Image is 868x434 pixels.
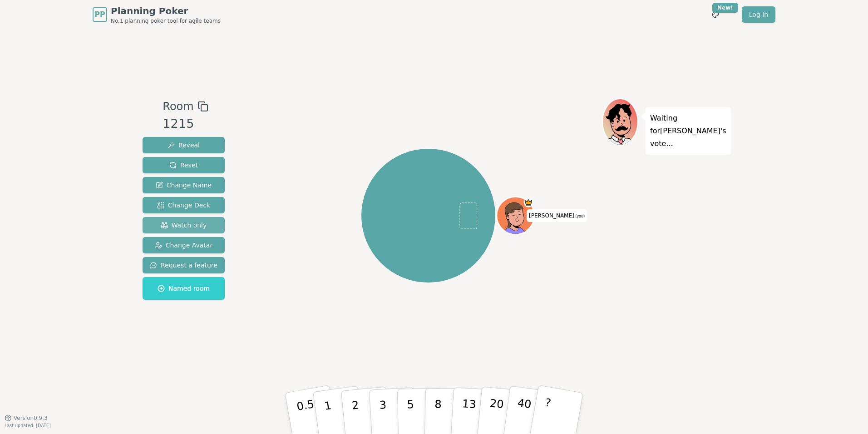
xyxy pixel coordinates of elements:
span: Click to change your name [527,209,587,222]
span: Reset [169,161,198,170]
span: Reveal [168,141,200,150]
span: Elena is the host [524,198,533,207]
button: New! [707,6,724,23]
span: Planning Poker [111,5,221,17]
span: Change Name [156,181,212,190]
p: Waiting for [PERSON_NAME] 's vote... [650,112,726,150]
span: Request a feature [150,261,217,270]
button: Version0.9.3 [5,414,48,422]
span: Watch only [161,221,207,230]
div: 1215 [163,115,208,133]
span: Room [163,98,193,115]
span: Named room [158,284,210,293]
button: Reveal [143,137,225,153]
span: (you) [574,214,585,218]
span: Version 0.9.3 [14,414,48,422]
button: Watch only [143,217,225,233]
button: Click to change your avatar [498,198,533,233]
button: Named room [143,277,225,300]
span: Change Deck [157,201,210,210]
span: Change Avatar [155,241,213,250]
button: Request a feature [143,257,225,273]
button: Change Name [143,177,225,193]
button: Reset [143,157,225,173]
button: Change Deck [143,197,225,213]
span: No.1 planning poker tool for agile teams [111,17,221,25]
span: Last updated: [DATE] [5,423,51,428]
button: Change Avatar [143,237,225,253]
a: Log in [742,6,775,23]
span: PP [94,9,105,20]
a: PPPlanning PokerNo.1 planning poker tool for agile teams [93,5,221,25]
div: New! [712,3,738,13]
